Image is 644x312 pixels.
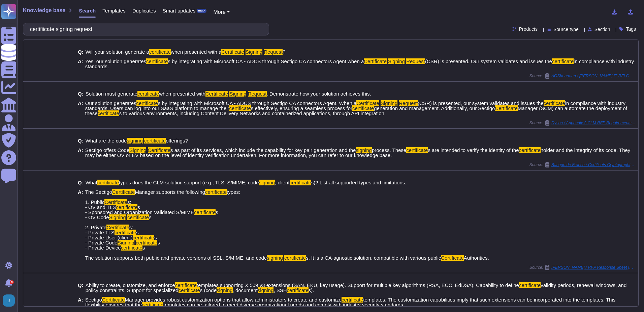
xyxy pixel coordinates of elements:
span: ? [283,49,285,55]
mark: certificate [98,110,119,116]
b: A: [78,59,83,69]
span: in compliance with industry standards. Users can log into our SaaS platform to manage their [85,100,625,111]
span: , client [275,180,289,185]
span: Yes, our solution generates [85,58,146,64]
mark: certificate [342,297,363,303]
mark: certificate [544,100,565,106]
mark: certificate [287,287,309,293]
span: s by integrating with Microsoft CA - ADCS through Sectigo CA connectors Agent. When a [158,100,356,106]
mark: Certificate [112,189,135,195]
span: s - Private Device [85,240,160,251]
b: Q: [78,91,84,96]
span: What are the code [86,138,127,144]
span: Our solution generates [85,100,136,106]
img: user [3,294,15,307]
mark: certificate [175,282,197,288]
mark: signing [217,287,233,293]
span: types does the CLM solution support (e.g., TLS, S/MIME, code [119,180,259,185]
span: Source type [553,27,579,32]
mark: certificate [136,100,158,106]
mark: signing [259,180,275,185]
mark: certificate [194,209,216,215]
span: More [213,9,225,15]
span: Will your solution generate a [86,49,149,55]
span: offerings? [166,138,188,144]
mark: Request [264,49,283,55]
span: Duplicates [132,8,156,13]
mark: Request [399,100,418,106]
span: when presented with a [171,49,221,55]
mark: signing [267,255,283,261]
mark: certificate [406,147,428,153]
span: Section [594,27,610,32]
mark: certificate [116,204,137,210]
span: Source: [529,120,636,126]
mark: certificate [97,180,119,185]
span: s by integrating with Microsoft CA - ADCS through Sectigo CA connectors Agent when a [168,58,364,64]
button: More [213,8,230,16]
mark: certificate [136,240,157,245]
mark: certificate [284,255,306,261]
b: Q: [78,49,84,54]
span: s - Sponsored and Organization Validated S/MIME [85,204,194,215]
mark: Signing [229,91,246,97]
span: AOShearman / [PERSON_NAME] IT RFI CERT Management Copy [551,74,636,78]
span: Authorities. [464,255,489,261]
mark: certificate [149,49,171,55]
mark: Signing [381,100,397,106]
mark: certificate [352,105,374,111]
mark: certificate [205,189,227,195]
div: BETA [197,9,206,13]
span: Search [79,8,96,13]
mark: Certificate [356,100,379,106]
mark: certificate [133,235,154,240]
span: s - Private User (client) [85,230,139,240]
span: holder and the integrity of its code. They may be either OV or EV based on the level of identity ... [85,147,631,158]
span: s). [309,287,314,293]
span: s: - OV and TLS [85,199,131,210]
mark: certificate [552,58,574,64]
span: Templates [102,8,125,13]
mark: Request [248,91,267,97]
mark: Request [406,58,425,64]
b: Q: [78,283,84,293]
mark: Signing [109,214,126,220]
mark: signing [127,138,143,144]
span: s - Private Code [85,235,157,245]
b: A: [78,189,83,260]
mark: Certificate [495,105,518,111]
span: Sectigo offers Code [85,147,129,153]
span: in compliance with industry standards. [85,58,634,69]
span: s are intended to verify the identity of the [428,147,519,153]
mark: Certificate [221,49,244,55]
span: templates. The customization capabilities imply that such extensions can be incorporated into the... [85,297,615,308]
span: Sectigo [85,297,102,303]
mark: certificate [144,138,166,144]
button: user [1,293,20,308]
mark: Certificate [205,91,228,97]
mark: Certificate [441,255,464,261]
mark: Certificate [364,58,387,64]
span: Source: [529,162,636,167]
span: Smart updates [163,8,196,13]
span: . Demonstrate how your solution achieves this. [267,91,371,97]
mark: Certificate [106,225,129,230]
mark: Signing [246,49,262,55]
span: Knowledge base [23,8,65,13]
span: , SSH [273,287,287,293]
b: A: [78,148,83,158]
span: s - OV Code [85,209,218,220]
b: Q: [78,180,84,185]
span: Manager (SCM) can automate the deployment of these [85,105,627,116]
mark: certificate [115,230,136,235]
span: s as part of its services, which include the capability for key pair generation and the [170,147,356,153]
mark: signing [356,147,372,153]
span: Solution must generate [86,91,137,97]
mark: certificate [127,214,149,220]
mark: certificate [146,58,168,64]
span: s to various environments, including Content Delivery Networks and containerized applications, th... [119,110,386,116]
mark: certificate [229,105,251,111]
mark: certificate [290,180,311,185]
span: when presented with [159,91,205,97]
span: s: - Private TLS [85,225,133,235]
